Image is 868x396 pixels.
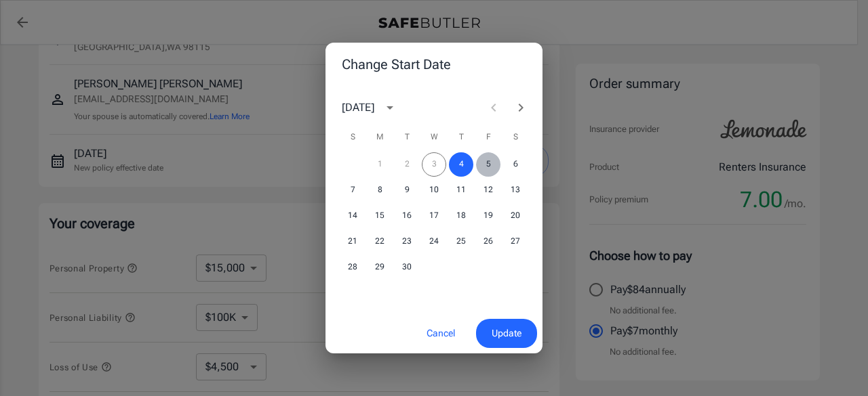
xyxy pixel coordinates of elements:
[476,229,500,254] button: 26
[368,204,392,228] button: 15
[378,96,401,119] button: calendar view is open, switch to year view
[476,124,500,151] span: Friday
[368,124,392,151] span: Monday
[325,43,542,86] h2: Change Start Date
[507,94,534,121] button: Next month
[368,255,392,280] button: 29
[503,229,528,254] button: 27
[368,178,392,202] button: 8
[340,124,365,151] span: Sunday
[422,204,446,228] button: 17
[503,152,528,177] button: 6
[342,100,374,116] div: [DATE]
[492,325,521,342] span: Update
[395,255,419,280] button: 30
[503,178,528,202] button: 13
[395,229,419,254] button: 23
[368,229,392,254] button: 22
[340,229,365,254] button: 21
[503,124,528,151] span: Saturday
[476,204,500,228] button: 19
[476,319,537,348] button: Update
[449,152,473,177] button: 4
[476,178,500,202] button: 12
[340,178,365,202] button: 7
[340,204,365,228] button: 14
[395,124,419,151] span: Tuesday
[422,124,446,151] span: Wednesday
[340,255,365,280] button: 28
[395,178,419,202] button: 9
[476,152,500,177] button: 5
[422,178,446,202] button: 10
[449,229,473,254] button: 25
[449,124,473,151] span: Thursday
[422,229,446,254] button: 24
[449,178,473,202] button: 11
[395,204,419,228] button: 16
[449,204,473,228] button: 18
[411,319,471,348] button: Cancel
[503,204,528,228] button: 20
